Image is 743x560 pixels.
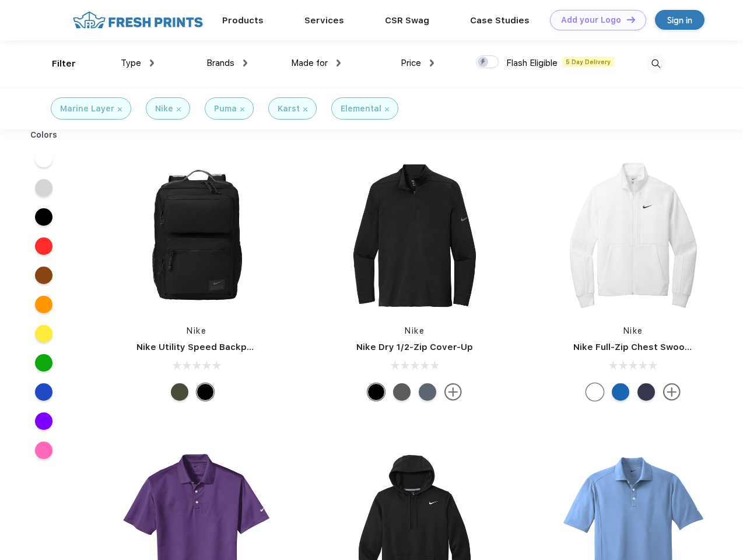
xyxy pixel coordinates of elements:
[69,10,206,30] img: fo%20logo%202.webp
[356,342,473,352] a: Nike Dry 1/2-Zip Cover-Up
[155,103,173,115] div: Nike
[243,60,247,66] img: dropdown.png
[405,326,425,335] a: Nike
[646,54,665,73] img: desktop_search.svg
[444,383,462,401] img: more.svg
[612,383,629,401] div: Royal
[341,103,381,115] div: Elemental
[136,342,262,352] a: Nike Utility Speed Backpack
[506,58,558,68] span: Flash Eligible
[667,13,692,27] div: Sign in
[430,60,434,66] img: dropdown.png
[118,107,122,111] img: filter_cancel.svg
[655,10,705,30] a: Sign in
[214,103,237,115] div: Puma
[573,342,728,352] a: Nike Full-Zip Chest Swoosh Jacket
[586,383,604,401] div: White
[177,107,181,111] img: filter_cancel.svg
[222,15,264,26] a: Products
[278,103,300,115] div: Karst
[623,326,643,335] a: Nike
[22,129,66,141] div: Colors
[304,15,344,26] a: Services
[561,15,621,25] div: Add your Logo
[419,383,436,401] div: Navy Heather
[240,107,244,111] img: filter_cancel.svg
[187,326,206,335] a: Nike
[119,158,274,313] img: func=resize&h=266
[303,107,307,111] img: filter_cancel.svg
[171,383,188,401] div: Cargo Khaki
[385,15,429,26] a: CSR Swag
[637,383,655,401] div: Midnight Navy
[206,58,234,68] span: Brands
[556,158,711,313] img: func=resize&h=266
[393,383,411,401] div: Black Heather
[337,60,341,66] img: dropdown.png
[663,383,681,401] img: more.svg
[401,58,421,68] span: Price
[385,107,389,111] img: filter_cancel.svg
[562,57,614,67] span: 5 Day Delivery
[197,383,214,401] div: Black
[60,103,114,115] div: Marine Layer
[52,57,76,71] div: Filter
[150,60,154,66] img: dropdown.png
[367,383,385,401] div: Black
[291,58,328,68] span: Made for
[121,58,141,68] span: Type
[627,16,635,23] img: DT
[337,158,492,313] img: func=resize&h=266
